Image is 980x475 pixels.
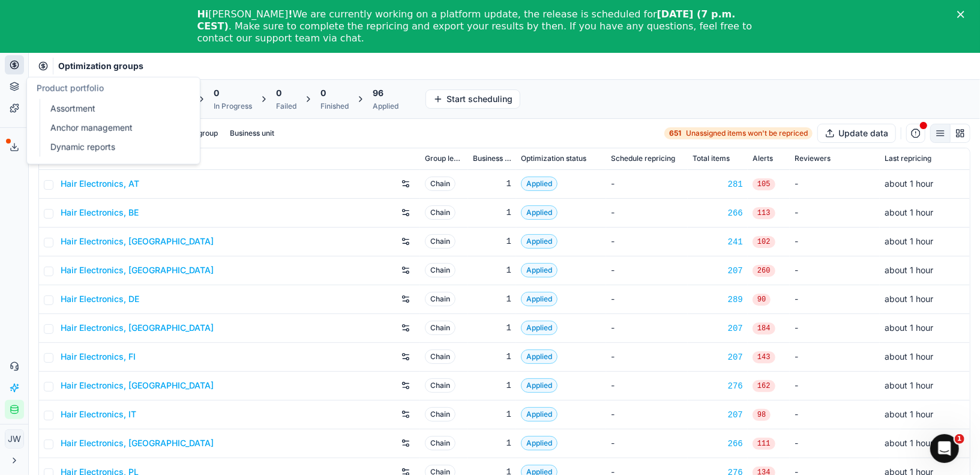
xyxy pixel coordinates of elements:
[473,178,511,190] div: 1
[46,120,185,136] a: Anchor management
[664,127,813,139] a: 651Unassigned items won't be repriced
[473,380,511,392] div: 1
[693,178,743,190] a: 281
[214,87,219,99] span: 0
[46,139,185,156] a: Dynamic reports
[425,292,455,306] span: Chain
[606,314,688,343] td: -
[606,372,688,401] td: -
[276,101,296,111] div: Failed
[276,87,281,99] span: 0
[521,436,558,450] span: Applied
[61,293,139,305] a: Hair Electronics, DE
[521,263,558,277] span: Applied
[693,409,743,421] div: 207
[885,294,933,304] span: about 1 hour
[606,343,688,372] td: -
[473,408,511,420] div: 1
[61,207,139,219] a: Hair Electronics, BE
[521,234,558,249] span: Applied
[61,178,139,190] a: Hair Electronics, AT
[790,343,880,372] td: -
[521,407,558,422] span: Applied
[425,234,455,249] span: Chain
[197,8,209,20] b: Hi
[521,292,558,306] span: Applied
[473,154,511,163] span: Business unit
[686,129,808,138] span: Unassigned items won't be repriced
[373,87,383,99] span: 96
[473,235,511,247] div: 1
[885,409,933,419] span: about 1 hour
[885,178,933,189] span: about 1 hour
[606,228,688,256] td: -
[693,322,743,334] a: 207
[753,409,771,421] span: 98
[320,87,326,99] span: 0
[753,380,775,392] span: 162
[753,178,775,190] span: 105
[320,101,349,111] div: Finished
[425,321,455,335] span: Chain
[693,154,730,163] span: Total items
[521,154,586,163] span: Optimization status
[46,100,185,117] a: Assortment
[37,83,104,93] span: Product portfolio
[61,322,214,334] a: Hair Electronics, [GEOGRAPHIC_DATA]
[885,265,933,275] span: about 1 hour
[693,380,743,392] a: 276
[790,401,880,429] td: -
[425,378,455,393] span: Chain
[753,294,771,306] span: 90
[373,101,398,111] div: Applied
[606,170,688,199] td: -
[61,437,214,449] a: Hair Electronics, [GEOGRAPHIC_DATA]
[521,378,558,393] span: Applied
[885,236,933,246] span: about 1 hour
[885,351,933,362] span: about 1 hour
[790,256,880,285] td: -
[606,429,688,458] td: -
[753,207,775,219] span: 113
[425,177,455,191] span: Chain
[425,205,455,220] span: Chain
[5,429,24,449] button: JW
[885,438,933,448] span: about 1 hour
[790,429,880,458] td: -
[61,351,136,363] a: Hair Electronics, FI
[753,236,775,248] span: 102
[606,256,688,285] td: -
[473,322,511,334] div: 1
[795,154,831,163] span: Reviewers
[753,154,773,163] span: Alerts
[693,438,743,450] div: 266
[693,351,743,363] a: 207
[693,265,743,277] a: 207
[957,11,969,18] div: Close
[214,101,252,111] div: In Progress
[288,8,292,20] b: !
[425,263,455,277] span: Chain
[790,199,880,228] td: -
[521,349,558,364] span: Applied
[753,322,775,334] span: 184
[61,408,136,420] a: Hair Electronics, IT
[425,89,520,109] button: Start scheduling
[885,154,931,163] span: Last repricing
[790,170,880,199] td: -
[521,205,558,220] span: Applied
[521,177,558,191] span: Applied
[790,285,880,314] td: -
[611,154,675,163] span: Schedule repricing
[473,351,511,363] div: 1
[693,236,743,248] a: 241
[885,207,933,217] span: about 1 hour
[885,322,933,333] span: about 1 hour
[61,264,214,276] a: Hair Electronics, [GEOGRAPHIC_DATA]
[753,265,775,277] span: 260
[425,154,463,163] span: Group level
